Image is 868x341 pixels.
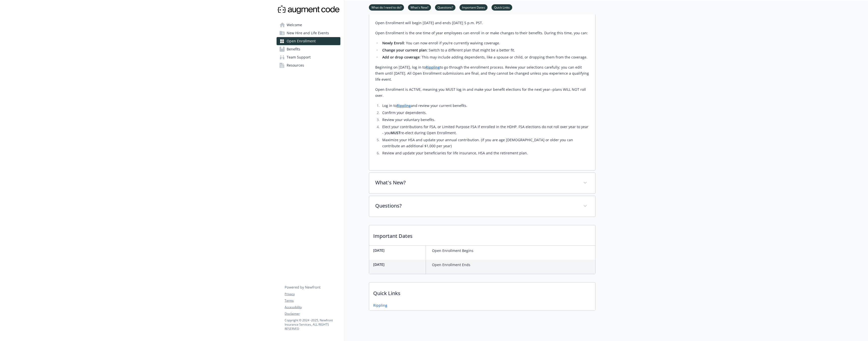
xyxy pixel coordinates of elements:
[381,54,589,60] li: : This may include adding dependents, like a spouse or child, or dropping them from the coverage.
[285,298,340,303] a: Terms
[369,225,595,244] p: Important Dates
[397,103,411,108] a: Rippling
[375,20,589,26] p: Open Enrollment will begin [DATE] and ends [DATE] 5 p.m. PST.
[375,64,589,82] p: Beginning on [DATE], log in to to go through the enrollment process. Review your selections caref...
[277,29,340,37] a: New Hire and Life Events
[287,21,302,29] span: Welcome
[287,45,300,53] span: Benefits
[369,282,595,301] p: Quick Links
[369,16,595,170] div: What do I need to do?
[381,110,589,116] li: Confirm your dependents.
[435,5,455,10] a: Questions?
[426,65,440,70] a: Rippling
[285,318,340,331] p: Copyright © 2024 - 2025 , Newfront Insurance Services, ALL RIGHTS RESERVED
[287,61,304,69] span: Resources
[277,53,340,61] a: Team Support
[277,61,340,69] a: Resources
[287,37,316,45] span: Open Enrollment
[287,29,329,37] span: New Hire and Life Events
[375,30,589,36] p: Open Enrollment is the one time of year employees can enroll in or make changes to their benefits...
[391,130,400,135] strong: MUST
[381,40,589,46] li: : You can now enroll if you’re currently waiving coverage.
[375,202,577,210] p: Questions?
[373,303,387,308] a: Rippling
[277,21,340,29] a: Welcome
[381,47,589,53] li: : Switch to a different plan that might be a better fit.
[285,311,340,316] a: Disclaimer
[382,48,427,52] strong: Change your current plan
[381,150,589,156] li: Review and update your beneficiaries for life insurance, HSA and the retirement plan.
[369,173,595,193] div: What's New?
[285,292,340,296] a: Privacy
[373,262,424,267] p: [DATE]
[375,87,589,99] p: Open Enrollment is ACTIVE, meaning you MUST log in and make your benefit elections for the next y...
[277,37,340,45] a: Open Enrollment
[375,179,577,186] p: What's New?
[408,5,431,10] a: What's New?
[381,124,589,136] li: Elect your contributions for FSA, or Limited Purpose FSA if enrolled in the HDHP. FSA elections d...
[432,262,470,268] p: Open Enrollment Ends
[381,137,589,149] li: Maximize your HSA and update your annual contribution. (if you are age [DEMOGRAPHIC_DATA] or olde...
[381,117,589,123] li: Review your voluntary benefits.
[369,5,404,10] a: What do I need to do?
[382,55,420,60] strong: Add or drop coverage
[381,103,589,109] li: Log in to and review your current benefits.
[459,5,487,10] a: Important Dates
[492,5,512,10] a: Quick Links
[373,248,424,253] p: [DATE]
[432,248,473,254] p: Open Enrollment Begins
[285,305,340,309] a: Accessibility
[287,53,311,61] span: Team Support
[382,41,404,45] strong: Newly Enroll
[277,45,340,53] a: Benefits
[369,196,595,217] div: Questions?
